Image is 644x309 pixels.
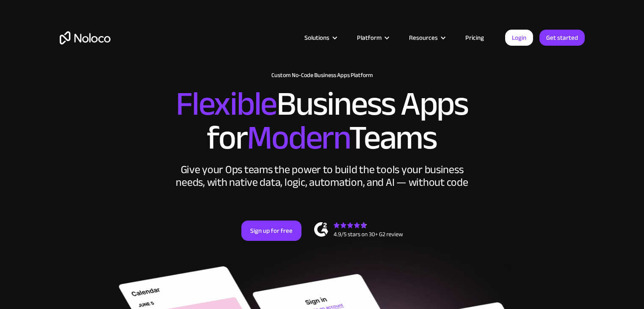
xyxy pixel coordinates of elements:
[505,30,533,46] a: Login
[60,87,585,155] h2: Business Apps for Teams
[409,32,438,43] div: Resources
[241,221,301,241] a: Sign up for free
[455,32,495,43] a: Pricing
[60,31,111,44] a: home
[247,106,349,169] span: Modern
[294,32,346,43] div: Solutions
[304,32,329,43] div: Solutions
[539,30,585,46] a: Get started
[398,32,455,43] div: Resources
[174,163,470,189] div: Give your Ops teams the power to build the tools your business needs, with native data, logic, au...
[176,72,276,135] span: Flexible
[346,32,398,43] div: Platform
[357,32,381,43] div: Platform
